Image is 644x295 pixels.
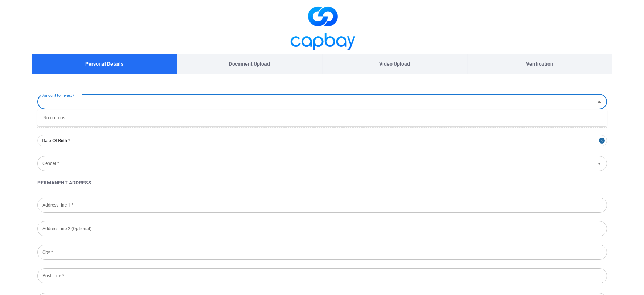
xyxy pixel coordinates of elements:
h4: Permanent Address [37,178,607,187]
button: Close [599,135,607,146]
input: Date Of Birth * [37,135,607,146]
button: Close [594,97,604,107]
p: Verification [526,60,553,68]
p: Document Upload [229,60,270,68]
button: Open [594,158,604,169]
label: Amount to Invest * [42,91,75,100]
p: Video Upload [379,60,410,68]
div: No options [37,109,607,126]
p: Personal Details [85,60,123,68]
